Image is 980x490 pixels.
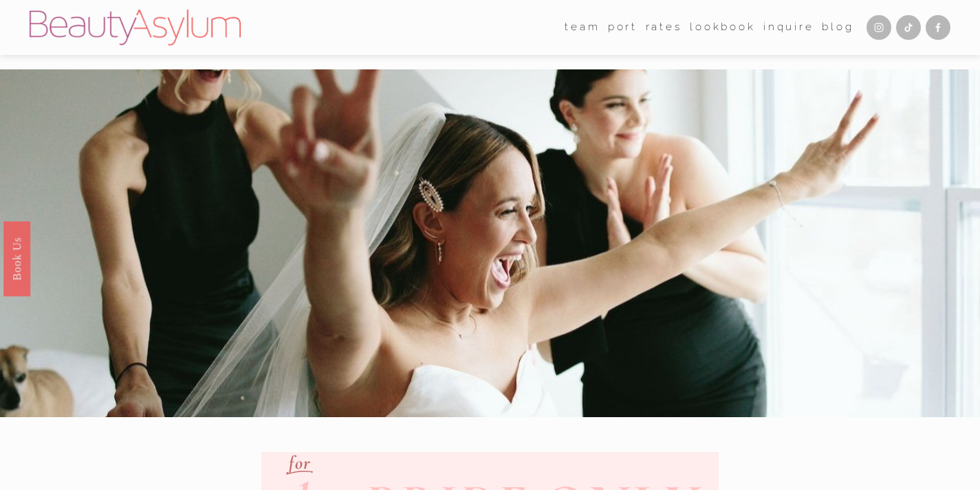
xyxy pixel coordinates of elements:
span: team [565,18,600,37]
a: Inquire [763,17,814,38]
a: folder dropdown [565,17,600,38]
a: Instagram [867,15,891,40]
a: Book Us [3,221,30,296]
img: Beauty Asylum | Bridal Hair &amp; Makeup Charlotte &amp; Atlanta [30,10,241,45]
a: Blog [822,17,853,38]
a: port [608,17,638,38]
a: Lookbook [690,17,756,38]
a: TikTok [896,15,921,40]
a: Rates [646,17,682,38]
a: Facebook [926,15,950,40]
em: for [289,452,311,474]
